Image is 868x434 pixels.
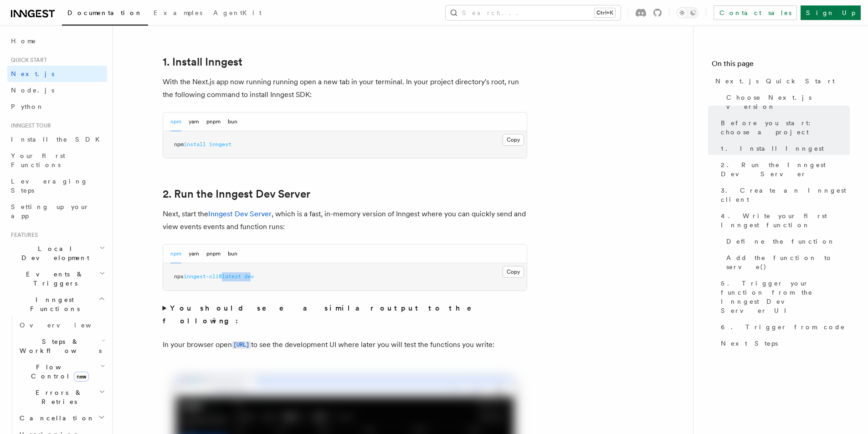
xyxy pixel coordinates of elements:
a: [URL] [232,340,251,349]
span: Define the function [726,237,835,246]
span: Node.js [11,87,54,94]
span: 5. Trigger your function from the Inngest Dev Server UI [721,279,850,315]
a: Install the SDK [7,131,107,148]
kbd: Ctrl+K [595,8,615,17]
span: Home [11,36,36,46]
span: npm [174,141,184,148]
span: Documentation [67,9,143,16]
a: Next.js Quick Start [712,73,850,89]
span: Inngest tour [7,122,51,129]
span: Overview [20,322,113,329]
button: Flow Controlnew [16,359,107,384]
a: Contact sales [714,5,797,20]
p: Next, start the , which is a fast, in-memory version of Inngest where you can quickly send and vi... [163,208,527,233]
span: Cancellation [16,414,95,423]
a: Node.js [7,82,107,98]
span: Choose Next.js version [726,93,850,111]
summary: You should see a similar output to the following: [163,302,527,327]
p: With the Next.js app now running running open a new tab in your terminal. In your project directo... [163,76,527,101]
a: Next Steps [717,335,850,352]
a: 1. Install Inngest [163,56,242,68]
a: Documentation [62,3,148,26]
span: dev [244,273,254,280]
button: yarn [189,245,199,263]
a: Next.js [7,66,107,82]
a: 3. Create an Inngest client [717,182,850,208]
span: Next Steps [721,339,778,348]
button: Toggle dark mode [677,7,699,18]
span: Setting up your app [11,203,89,220]
button: Inngest Functions [7,291,107,317]
span: 6. Trigger from code [721,322,845,332]
span: Add the function to serve() [726,253,850,271]
button: Copy [503,134,524,146]
span: npx [174,273,184,280]
a: Setting up your app [7,199,107,224]
a: Add the function to serve() [723,250,850,275]
span: Next.js [11,70,54,77]
button: Local Development [7,240,107,266]
span: Local Development [7,244,99,262]
span: Events & Triggers [7,270,99,288]
span: 1. Install Inngest [721,144,824,153]
a: Leveraging Steps [7,173,107,199]
span: Features [7,231,38,239]
button: bun [228,245,237,263]
a: Overview [16,317,107,333]
a: 5. Trigger your function from the Inngest Dev Server UI [717,275,850,319]
span: 3. Create an Inngest client [721,186,850,204]
span: 2. Run the Inngest Dev Server [721,160,850,179]
span: Inngest Functions [7,295,98,313]
span: inngest [209,141,231,148]
button: Copy [503,266,524,278]
strong: You should see a similar output to the following: [163,304,485,325]
a: 6. Trigger from code [717,319,850,335]
span: Next.js Quick Start [715,77,835,86]
a: Before you start: choose a project [717,115,850,140]
button: Events & Triggers [7,266,107,291]
span: Quick start [7,56,47,64]
span: Python [11,103,44,110]
a: AgentKit [208,3,267,25]
a: Home [7,33,107,49]
span: AgentKit [213,9,262,16]
a: Python [7,98,107,115]
a: Your first Functions [7,148,107,173]
span: Install the SDK [11,136,105,143]
span: Flow Control [16,363,100,381]
a: 2. Run the Inngest Dev Server [717,157,850,182]
a: Inngest Dev Server [208,209,272,218]
span: Steps & Workflows [16,337,102,355]
button: npm [170,112,181,131]
a: Sign Up [801,5,861,20]
p: In your browser open to see the development UI where later you will test the functions you write: [163,338,527,352]
a: 1. Install Inngest [717,140,850,157]
a: Define the function [723,233,850,250]
span: Before you start: choose a project [721,118,850,137]
span: install [184,141,206,148]
span: new [74,372,89,382]
a: 2. Run the Inngest Dev Server [163,188,310,200]
button: npm [170,245,181,263]
button: Cancellation [16,410,107,426]
button: pnpm [206,245,221,263]
button: pnpm [206,112,221,131]
button: Search...Ctrl+K [446,5,621,20]
button: yarn [189,112,199,131]
a: Choose Next.js version [723,89,850,115]
h4: On this page [712,58,850,73]
span: Examples [154,9,202,16]
span: inngest-cli@latest [184,273,241,280]
span: 4. Write your first Inngest function [721,211,850,230]
span: Your first Functions [11,152,65,168]
span: Leveraging Steps [11,178,88,194]
a: Examples [148,3,208,25]
span: Errors & Retries [16,388,99,406]
a: 4. Write your first Inngest function [717,208,850,233]
button: Steps & Workflows [16,333,107,359]
button: bun [228,112,237,131]
button: Errors & Retries [16,384,107,410]
code: [URL] [232,341,251,349]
